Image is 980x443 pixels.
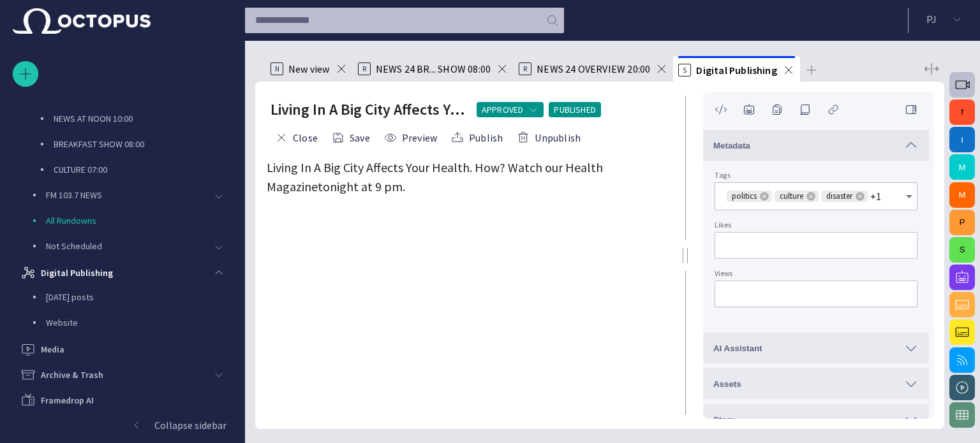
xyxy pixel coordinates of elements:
p: NEWS AT NOON 10:00 [54,112,232,125]
button: I [949,127,975,152]
p: FM 103.7 NEWS [46,189,206,201]
p: CULTURE 07:00 [54,163,232,176]
p: Website [46,316,232,329]
span: Digital Publishing [696,64,776,76]
button: S [949,237,975,263]
p: [DATE] posts [46,291,232,303]
p: Not Scheduled [46,240,206,252]
div: NNew view [265,56,353,82]
img: Octopus News Room [13,8,151,34]
div: [DATE] posts [20,286,232,311]
button: Collapse sidebar [13,412,232,438]
p: BREAKFAST SHOW 08:00 [54,138,232,150]
p: Media [41,343,64,356]
div: NEWS AT NOON 10:00 [28,107,232,133]
p: Digital Publishing [41,266,113,279]
p: Archive & Trash [41,368,103,381]
p: Framedrop AI [41,394,94,407]
p: P J [926,11,937,27]
p: R [519,62,531,75]
button: M [949,154,975,180]
div: BREAKFAST SHOW 08:00 [28,133,232,158]
p: Collapse sidebar [154,418,226,433]
div: SDigital Publishing [673,56,799,82]
span: New view [288,62,330,75]
button: M [949,182,975,208]
div: RNEWS 24 OVERVIEW 20:00 [514,56,673,82]
button: PJ [916,8,972,31]
span: NEWS 24 BR... SHOW 08:00 [376,62,491,75]
button: P [949,210,975,235]
div: Media [13,337,232,362]
p: S [678,64,691,76]
p: R [358,62,371,75]
p: N [271,62,283,75]
div: RNEWS 24 BR... SHOW 08:00 [353,56,514,82]
div: All Rundowns [20,209,232,235]
div: Website [20,311,232,337]
span: NEWS 24 OVERVIEW 20:00 [537,62,650,75]
div: Framedrop AI [13,388,232,413]
p: All Rundowns [46,214,232,227]
div: CULTURE 07:00 [28,158,232,184]
button: f [949,99,975,125]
